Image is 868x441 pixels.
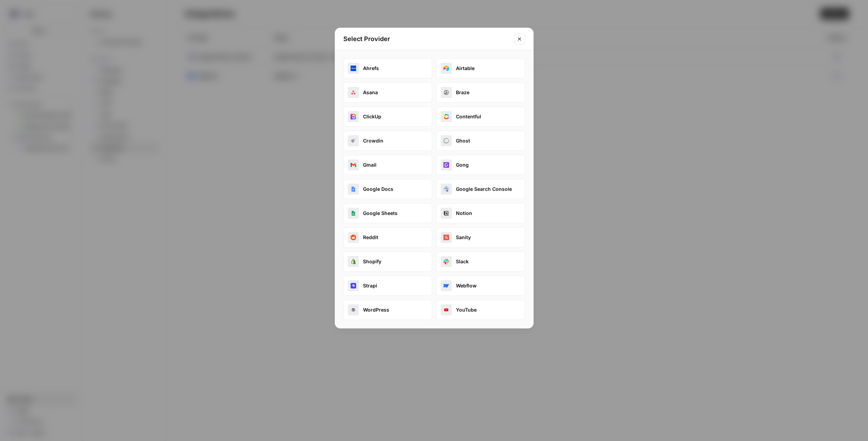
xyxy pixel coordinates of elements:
img: reddit [351,235,356,240]
img: wordpress [351,307,356,313]
button: google_docsGoogle Docs [343,179,432,199]
button: strapiStrapi [343,276,432,296]
button: crowdinCrowdin [343,131,432,151]
button: redditReddit [343,227,432,247]
button: clickupClickUp [343,107,432,127]
img: gong [443,162,449,168]
img: google_docs [351,186,356,192]
img: google_sheets [351,210,356,216]
button: sanitySanity [436,227,525,247]
button: gongGong [436,155,525,175]
img: ghost [443,138,449,144]
img: clickup [351,114,356,119]
button: airtable_oauthAirtable [436,58,525,78]
button: ghostGhost [436,131,525,151]
button: ahrefsAhrefs [343,58,432,78]
button: slackSlack [436,252,525,272]
button: youtubeYouTube [436,300,525,320]
button: wordpressWordPress [343,300,432,320]
img: sanity [443,235,449,240]
button: google_sheetsGoogle Sheets [343,203,432,223]
button: contentfulContentful [436,107,525,127]
button: brazeBraze [436,82,525,102]
img: crowdin [351,138,356,144]
h2: Select Provider [343,34,510,44]
button: gmailGmail [343,155,432,175]
button: google_search_consoleGoogle Search Console [436,179,525,199]
img: youtube [443,307,449,313]
img: contentful [443,114,449,119]
img: shopify [351,259,356,264]
button: webflow_oauthWebflow [436,276,525,296]
img: slack [443,259,449,264]
img: braze [443,90,449,95]
button: asanaAsana [343,82,432,102]
button: shopifyShopify [343,252,432,272]
button: notionNotion [436,203,525,223]
img: notion [443,210,449,216]
img: google_search_console [443,186,449,192]
img: gmail [351,162,356,168]
img: strapi [351,283,356,288]
img: webflow_oauth [443,283,449,288]
img: ahrefs [351,66,356,71]
img: asana [351,90,356,95]
button: Close modal [514,33,525,45]
img: airtable_oauth [443,66,449,71]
